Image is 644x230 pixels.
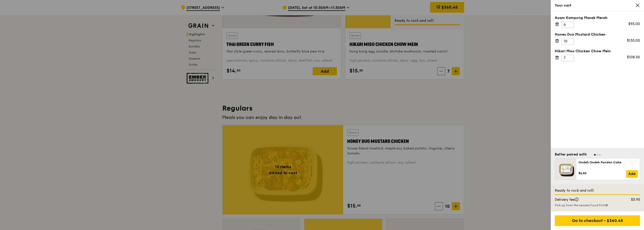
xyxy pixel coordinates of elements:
[555,15,640,20] div: Ayam Kampung Masak Merah
[627,38,640,43] div: $155.00
[555,215,640,226] div: Go to checkout - $360.45
[555,203,640,207] div: Pick up from the nearest Food Point
[555,188,640,193] div: Ready to rock and roll!
[627,55,640,60] div: $108.50
[597,154,598,156] span: Go to slide 2
[620,197,643,202] div: $3.95
[578,171,626,175] div: $6.50
[578,160,638,164] div: Ondeh Ondeh Pandan Cake
[626,170,638,178] a: Add
[555,3,640,8] div: Your cart
[555,152,587,157] div: Better paired with
[594,154,596,156] span: Go to slide 1
[628,21,640,27] div: $93.00
[555,32,640,37] div: Honey Duo Mustard Chicken
[599,154,601,156] span: Go to slide 3
[555,49,640,54] div: Hikari Miso Chicken Chow Mein
[552,197,620,202] div: Delivery fee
